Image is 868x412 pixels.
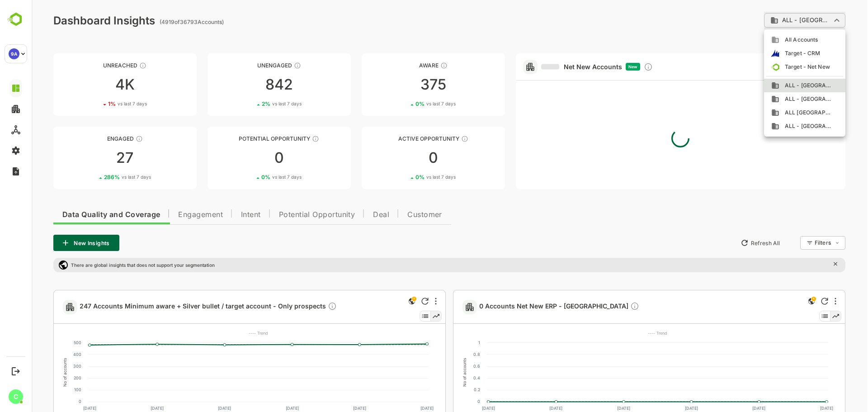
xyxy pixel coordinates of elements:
div: ALL - Denmark [740,95,807,103]
span: Target - Net New [748,63,798,71]
img: tab_domain_overview_orange.svg [37,52,44,60]
span: ALL - [GEOGRAPHIC_DATA] [748,81,801,90]
div: ALL - Portugal [740,122,807,130]
div: Domaine [47,53,70,59]
div: Target - CRM [740,49,807,57]
div: 9A [9,48,19,59]
span: ALL - [GEOGRAPHIC_DATA] [748,95,801,103]
span: ALL [GEOGRAPHIC_DATA] [748,109,801,117]
div: Domaine: [URL] [24,24,67,31]
img: tab_keywords_by_traffic_grey.svg [103,52,110,60]
div: ALL - Belgium [740,81,807,90]
div: ALL France [740,109,807,117]
img: website_grey.svg [14,24,22,31]
span: Target - CRM [748,49,788,57]
img: logo_orange.svg [14,14,22,22]
div: All Accounts [740,36,807,44]
button: Logout [9,365,22,377]
div: v 4.0.25 [25,14,44,22]
div: Target - Net New [740,63,807,71]
span: All Accounts [748,36,786,44]
span: ALL - [GEOGRAPHIC_DATA] [748,122,801,130]
div: C [9,389,23,404]
div: Mots-clés [113,53,138,59]
img: BambooboxLogoMark.f1c84d78b4c51b1a7b5f700c9845e183.svg [5,11,28,28]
